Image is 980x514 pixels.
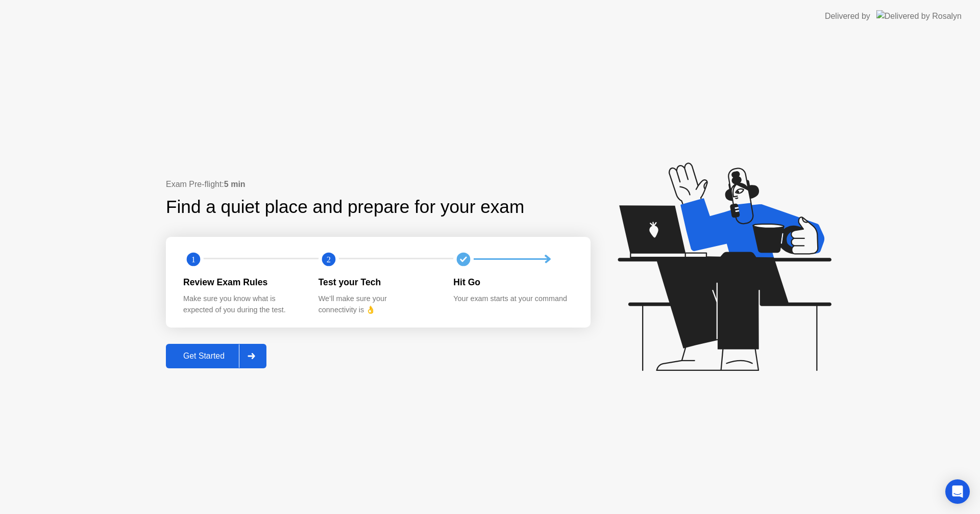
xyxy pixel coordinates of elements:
div: Delivered by [825,10,870,22]
div: Your exam starts at your command [453,293,572,305]
button: Get Started [166,344,266,368]
b: 5 min [224,180,246,188]
div: Review Exam Rules [183,276,302,289]
div: Get Started [169,351,239,361]
div: Hit Go [453,276,572,289]
div: We’ll make sure your connectivity is 👌 [318,293,437,315]
text: 1 [191,254,195,264]
div: Open Intercom Messenger [945,479,970,504]
text: 2 [327,254,331,264]
div: Make sure you know what is expected of you during the test. [183,293,302,315]
div: Exam Pre-flight: [166,178,591,191]
img: Delivered by Rosalyn [876,10,962,22]
div: Test your Tech [318,276,437,289]
div: Find a quiet place and prepare for your exam [166,194,526,221]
